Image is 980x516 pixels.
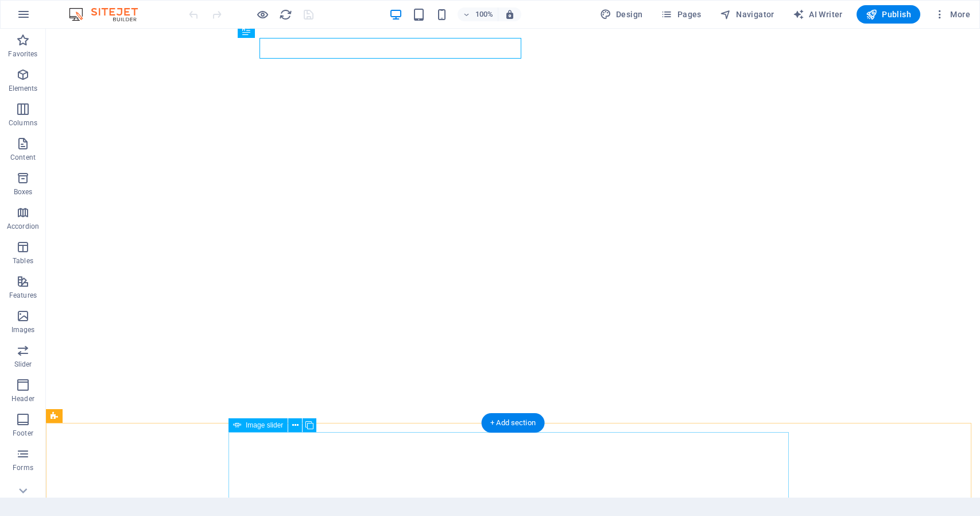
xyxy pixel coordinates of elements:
button: Pages [656,5,706,24]
button: Click here to leave preview mode and continue editing [255,7,269,21]
p: Accordion [7,222,39,231]
div: Design (Ctrl+Alt+Y) [595,5,648,24]
p: Columns [9,118,37,128]
span: Design [600,9,643,20]
p: Tables [13,256,33,265]
h6: 100% [475,7,493,21]
button: Publish [857,5,920,24]
p: Slider [14,360,32,369]
button: Navigator [715,5,779,24]
p: Features [9,291,37,300]
button: AI Writer [788,5,847,24]
p: Content [10,153,36,162]
span: More [934,9,970,20]
span: Publish [866,9,911,20]
i: Reload page [279,8,292,21]
i: On resize automatically adjust zoom level to fit chosen device. [505,9,515,20]
button: Design [595,5,648,24]
p: Boxes [14,187,33,197]
button: More [929,5,975,24]
p: Images [11,325,35,334]
p: Favorites [8,49,37,59]
p: Elements [9,84,38,93]
button: 100% [458,7,498,21]
p: Header [11,394,34,403]
span: Image slider [246,422,283,429]
p: Forms [13,463,33,472]
div: + Add section [481,413,545,433]
span: AI Writer [793,9,843,20]
p: Footer [13,429,33,438]
img: Editor Logo [66,7,152,21]
span: Pages [661,9,701,20]
button: reload [278,7,292,21]
span: Navigator [720,9,774,20]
